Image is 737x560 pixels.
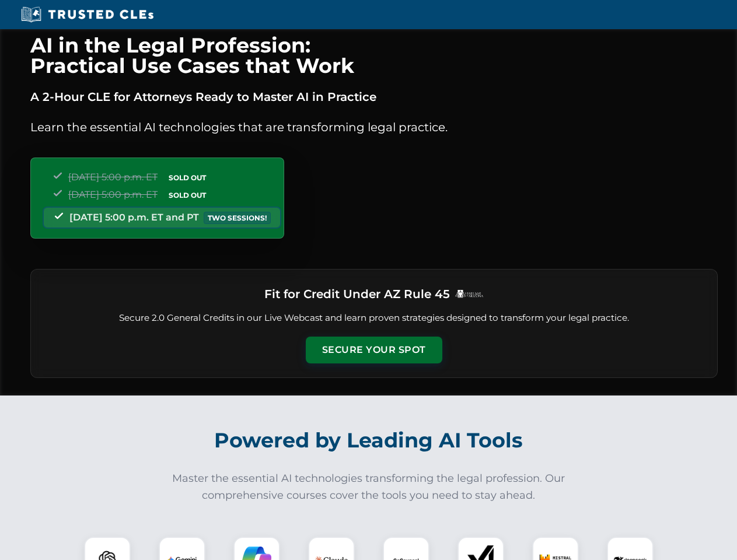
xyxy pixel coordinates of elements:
[165,189,210,201] span: SOLD OUT
[30,118,718,136] p: Learn the essential AI technologies that are transforming legal practice.
[46,420,692,461] h2: Powered by Leading AI Tools
[30,35,718,76] h1: AI in the Legal Profession: Practical Use Cases that Work
[68,189,158,200] span: [DATE] 5:00 p.m. ET
[306,337,442,363] button: Secure Your Spot
[165,470,573,504] p: Master the essential AI technologies transforming the legal profession. Our comprehensive courses...
[30,87,718,106] p: A 2-Hour CLE for Attorneys Ready to Master AI in Practice
[45,311,703,325] p: Secure 2.0 General Credits in our Live Webcast and learn proven strategies designed to transform ...
[165,171,210,184] span: SOLD OUT
[18,6,157,23] img: Trusted CLEs
[455,289,484,298] img: Logo
[68,171,158,183] span: [DATE] 5:00 p.m. ET
[264,283,450,304] h3: Fit for Credit Under AZ Rule 45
